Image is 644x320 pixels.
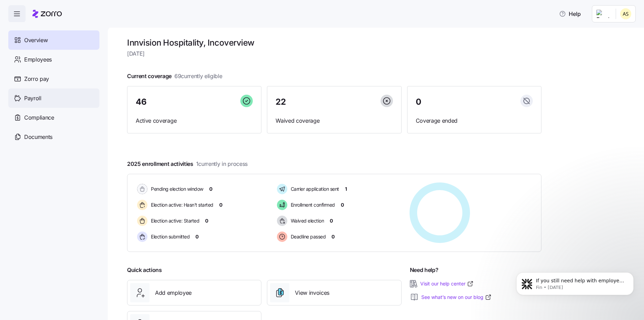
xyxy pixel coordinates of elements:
[410,266,439,274] span: Need help?
[276,116,393,125] span: Waived coverage
[8,50,99,69] a: Employees
[8,108,99,127] a: Compliance
[289,186,339,192] span: Carrier application sent
[345,186,347,192] span: 1
[149,217,199,224] span: Election active: Started
[331,233,335,240] span: 0
[149,186,203,192] span: Pending election window
[24,113,54,122] span: Compliance
[24,133,52,141] span: Documents
[127,72,222,81] span: Current coverage
[195,233,199,240] span: 0
[295,289,329,297] span: View invoices
[136,98,146,106] span: 46
[205,217,208,224] span: 0
[24,94,41,103] span: Payroll
[506,258,644,317] iframe: Intercom notifications message
[8,88,99,108] a: Payroll
[24,36,48,45] span: Overview
[276,98,286,106] span: 22
[209,186,212,192] span: 0
[219,201,222,208] span: 0
[559,10,581,18] span: Help
[421,294,492,301] a: See what’s new on our blog
[127,49,541,58] span: [DATE]
[416,116,533,125] span: Coverage ended
[127,266,162,274] span: Quick actions
[136,116,253,125] span: Active coverage
[149,201,213,208] span: Election active: Hasn't started
[420,280,474,287] a: Visit our help center
[8,30,99,50] a: Overview
[554,7,586,21] button: Help
[155,289,192,297] span: Add employee
[620,8,631,19] img: 25966653fc60c1c706604e5d62ac2791
[24,75,49,83] span: Zorro pay
[289,233,326,240] span: Deadline passed
[596,10,610,18] img: Employer logo
[341,201,344,208] span: 0
[149,233,190,240] span: Election submitted
[8,69,99,88] a: Zorro pay
[8,127,99,147] a: Documents
[289,201,335,208] span: Enrollment confirmed
[24,55,52,64] span: Employees
[196,160,248,168] span: 1 currently in process
[127,37,541,48] h1: Innvision Hospitality, Inc overview
[289,217,324,224] span: Waived election
[416,98,421,106] span: 0
[330,217,333,224] span: 0
[174,72,222,81] span: 69 currently eligible
[127,160,248,168] span: 2025 enrollment activities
